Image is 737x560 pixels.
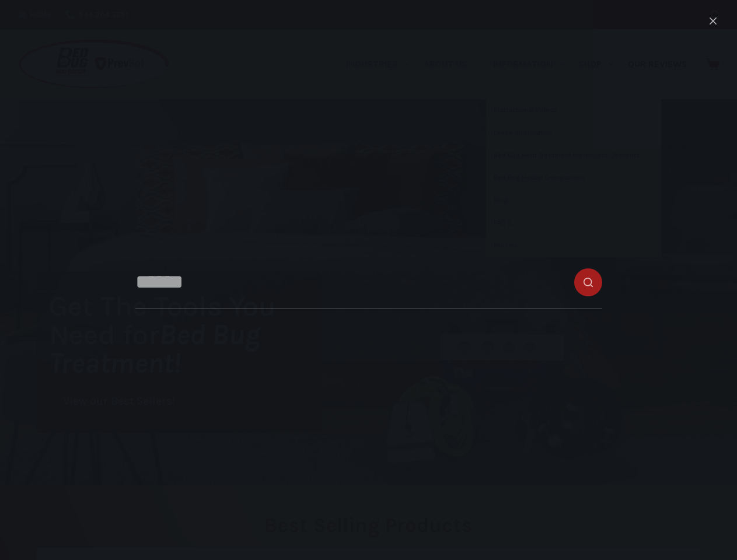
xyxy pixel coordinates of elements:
[486,99,661,121] a: Instructional Videos
[486,212,661,235] a: FAQ’s
[571,29,620,99] a: Shop
[49,318,260,380] i: Bed Bug Treatment!
[49,292,321,377] h1: Get The Tools You Need for
[338,29,694,99] nav: Primary
[37,515,700,535] h2: Best Selling Products
[486,29,571,99] a: Information
[711,10,719,19] button: Search
[486,167,661,189] a: Bed Bug Heater Comparison
[338,29,416,99] a: Industries
[49,389,189,414] a: View our Best Sellers!
[486,190,661,212] a: Blog
[9,5,44,40] button: Open LiveChat chat widget
[620,29,694,99] a: Our Reviews
[486,122,661,144] a: Lease Information
[63,396,175,407] span: View our Best Sellers!
[486,235,661,257] a: Policies
[416,29,485,99] a: About Us
[486,145,661,167] a: Bed Bug Heat Treatment Pre-Project Checklist
[18,38,170,90] img: Prevsol/Bed Bug Heat Doctor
